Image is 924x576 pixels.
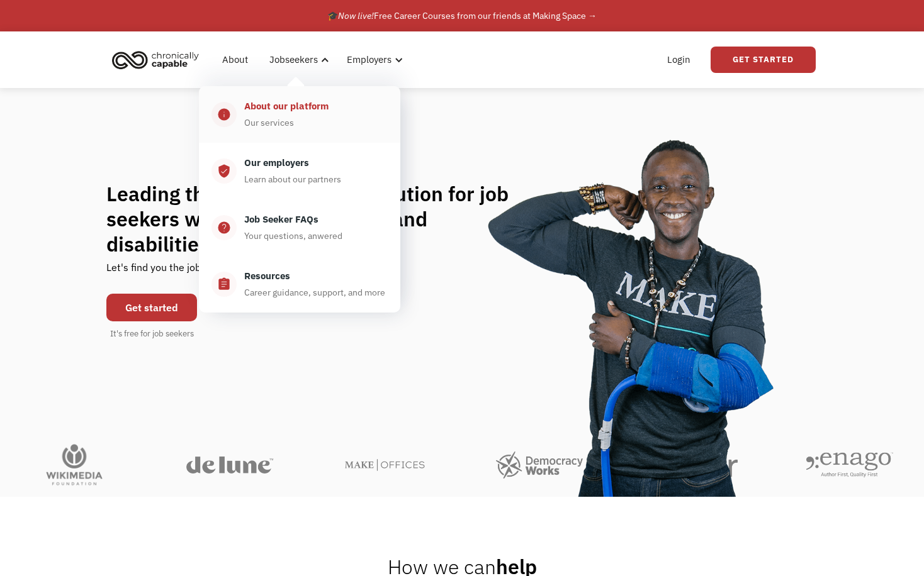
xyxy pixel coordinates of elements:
a: About [215,40,256,80]
div: Employers [347,52,392,67]
a: infoAbout our platformOur services [199,86,400,143]
div: Your questions, anwered [244,228,342,243]
div: Jobseekers [262,40,333,80]
div: 🎓 Free Career Courses from our friends at Making Space → [327,8,597,23]
div: Career guidance, support, and more [244,285,385,300]
a: Get Started [711,47,816,73]
a: home [108,46,208,74]
a: Get started [106,294,197,321]
h1: Leading the flexible work revolution for job seekers with chronic illnesses and disabilities [106,181,533,257]
em: Now live! [338,10,374,21]
nav: Jobseekers [199,80,400,313]
div: It's free for job seekers [110,328,194,340]
div: Job Seeker FAQs [244,212,318,227]
div: help_center [217,220,231,235]
a: help_centerJob Seeker FAQsYour questions, anwered [199,199,400,256]
a: assignmentResourcesCareer guidance, support, and more [199,256,400,313]
div: Learn about our partners [244,172,341,187]
img: Chronically Capable logo [108,46,203,74]
div: Employers [339,40,407,80]
div: Our services [244,115,294,130]
div: Our employers [244,155,309,170]
a: Login [660,40,698,80]
div: Resources [244,269,290,284]
div: About our platform [244,99,329,114]
div: verified_user [217,163,231,179]
div: info [217,107,231,122]
a: verified_userOur employersLearn about our partners [199,143,400,199]
div: Let's find you the job of your dreams [106,257,272,287]
div: assignment [217,277,231,292]
div: Jobseekers [269,52,318,67]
